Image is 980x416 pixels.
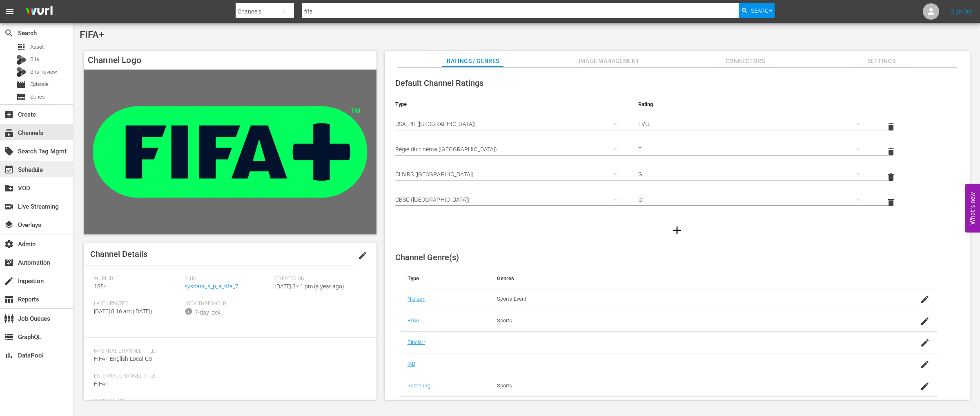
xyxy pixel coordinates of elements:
th: Rating [632,94,875,114]
button: delete [881,167,901,187]
button: delete [881,142,901,162]
button: Search [739,3,775,18]
div: CHVRS ([GEOGRAPHIC_DATA]) [395,163,625,186]
span: [DATE] 3:41 pm (a year ago) [275,283,344,290]
span: Ingestion [4,276,14,286]
span: Search [4,28,14,38]
a: IAB [408,361,415,367]
div: Bits [16,55,26,65]
span: Bits Review [30,68,57,76]
div: TVG [638,112,868,135]
a: Samsung [408,382,430,389]
span: Internal Channel Title: [94,348,362,355]
th: Genres [490,269,878,288]
span: Ratings / Genres [442,56,503,66]
span: DataPool [4,351,14,360]
span: menu [5,7,15,16]
a: Sign Out [951,8,972,15]
span: Last Updated: [94,301,180,307]
span: Channels [4,128,14,138]
span: Created On: [275,276,362,282]
span: delete [886,122,896,132]
a: sysdata_s_p_a_fifa_7 [185,283,238,290]
span: Series [30,93,45,101]
span: FIFA+ [80,29,104,40]
img: ans4CAIJ8jUAAAAAAAAAAAAAAAAAAAAAAAAgQb4GAAAAAAAAAAAAAAAAAAAAAAAAJMjXAAAAAAAAAAAAAAAAAAAAAAAAgAT5G... [20,2,59,21]
span: edit [358,251,367,261]
span: [DATE] 8:16 am ([DATE]) [94,308,152,315]
button: edit [353,246,372,265]
span: Admin [4,239,14,249]
span: Schedule [4,165,14,175]
img: FIFA+ [84,70,376,234]
div: USA_PR ([GEOGRAPHIC_DATA]) [395,112,625,135]
span: Channel Genre(s) [395,252,459,262]
table: simple table [389,94,966,215]
span: Asset [16,42,26,52]
span: Default Channel Ratings [395,78,483,88]
span: Live Streaming [4,202,14,211]
div: Bits Review [16,67,26,77]
span: Lock Threshold: [185,301,271,307]
span: Job Queues [4,314,14,324]
span: Search [751,3,773,18]
span: 1854 [94,283,107,290]
button: delete [881,117,901,137]
span: delete [886,198,896,207]
a: Nielsen [408,296,425,302]
span: delete [886,172,896,182]
a: Sinclair [408,339,425,345]
span: Overlays [4,220,14,230]
button: Open Feedback Widget [965,184,980,232]
span: Bits [30,55,39,63]
span: GraphQL [4,332,14,342]
div: Régie du cinéma ([GEOGRAPHIC_DATA]) [395,138,625,161]
span: VOD [4,183,14,193]
th: Type [389,94,632,114]
h4: Channel Logo [84,51,376,70]
span: External Channel Title: [94,373,362,380]
span: Automation [4,258,14,268]
span: Slug: [185,276,271,282]
div: G [638,163,868,186]
th: Type [401,269,490,288]
span: Episode [30,80,49,88]
a: Roku [408,317,419,324]
div: CBSC ([GEOGRAPHIC_DATA]) [395,188,625,211]
span: Search Tag Mgmt [4,146,14,156]
span: FIFA+ [94,380,109,387]
span: Settings [851,56,912,66]
span: Series [16,92,26,102]
span: FIFA+ English-Local-US [94,355,152,362]
div: G [638,188,868,211]
span: Reports [4,295,14,304]
span: Wurl ID: [94,276,180,282]
div: E [638,138,868,161]
span: Episode [16,80,26,90]
span: Create [4,110,14,119]
span: Description: [94,398,362,405]
span: Asset [30,43,44,51]
span: Connectors [715,56,776,66]
span: info [185,307,193,315]
div: 7-day lock [195,308,220,317]
button: delete [881,193,901,212]
span: Image Management [579,56,640,66]
span: Channel Details [90,249,147,259]
span: delete [886,147,896,157]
